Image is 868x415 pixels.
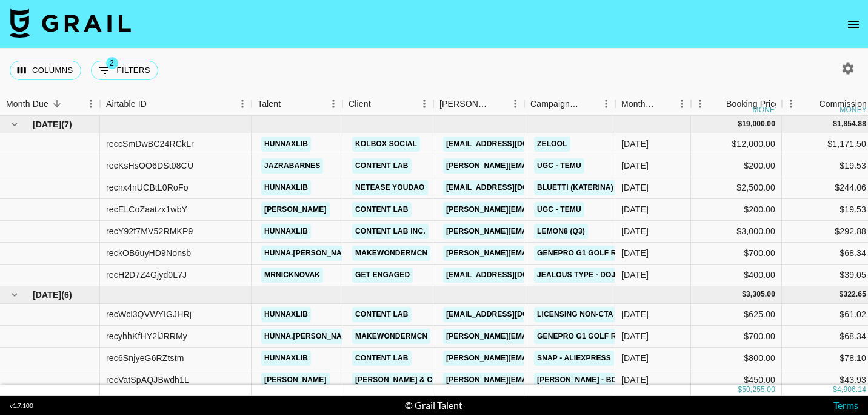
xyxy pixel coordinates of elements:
[580,95,597,112] button: Sort
[746,289,775,300] div: 3,305.00
[621,247,649,259] div: Sep '25
[691,95,709,113] button: Menu
[48,95,65,112] button: Sort
[6,92,48,116] div: Month Due
[106,330,187,342] div: recyhhKfHY2lJRRMy
[261,246,358,261] a: Hunna.[PERSON_NAME]
[691,304,782,326] div: $625.00
[691,177,782,199] div: $2,500.00
[106,374,189,386] div: recVatSpAQJBwdh1L
[91,61,158,80] button: Show filters
[261,373,330,388] a: [PERSON_NAME]
[534,351,614,366] a: Snap - AliExpress
[691,199,782,221] div: $200.00
[352,351,412,366] a: Content Lab
[506,95,524,113] button: Menu
[233,95,252,113] button: Menu
[691,369,782,391] div: $450.00
[352,373,458,388] a: [PERSON_NAME] & Co LLC
[261,351,311,366] a: hunnaxlib
[106,138,194,150] div: reccSmDwBC24RCkLr
[106,160,193,172] div: recKsHsOO6DSt08CU
[352,137,420,152] a: KolBox Social
[833,399,858,411] a: Terms
[691,348,782,369] div: $800.00
[819,92,867,116] div: Commission
[443,137,579,152] a: [EMAIL_ADDRESS][DOMAIN_NAME]
[534,246,668,261] a: GenePro G1 Golf Rangefinder
[443,307,579,322] a: [EMAIL_ADDRESS][DOMAIN_NAME]
[691,326,782,348] div: $700.00
[352,268,413,283] a: Get Engaged
[534,268,640,283] a: Jealous Type - Doja Cat
[534,329,668,344] a: GenePro G1 Golf Rangefinder
[10,402,33,410] div: v 1.7.100
[615,92,691,116] div: Month Due
[33,118,61,130] span: [DATE]
[147,95,164,112] button: Sort
[324,95,342,113] button: Menu
[621,181,649,194] div: Sep '25
[10,8,131,38] img: Grail Talent
[726,92,780,116] div: Booking Price
[261,158,323,174] a: jazrabarnes
[621,138,649,150] div: Sep '25
[443,224,641,239] a: [PERSON_NAME][EMAIL_ADDRESS][DOMAIN_NAME]
[258,92,281,116] div: Talent
[261,329,358,344] a: Hunna.[PERSON_NAME]
[534,224,588,239] a: Lemon8 (Q3)
[753,106,780,113] div: money
[621,308,649,320] div: Aug '25
[597,95,615,113] button: Menu
[621,225,649,237] div: Sep '25
[433,92,524,116] div: Booker
[106,225,193,237] div: recY92f7MV52RMKP9
[352,307,412,322] a: Content Lab
[443,158,641,174] a: [PERSON_NAME][EMAIL_ADDRESS][DOMAIN_NAME]
[534,137,570,152] a: Zelool
[352,180,428,195] a: NetEase YouDao
[837,385,866,395] div: 4,906.14
[106,352,184,364] div: rec6SnjyeG6RZtstm
[342,92,433,116] div: Client
[82,95,100,113] button: Menu
[371,95,388,112] button: Sort
[534,180,616,195] a: Bluetti (Katerina)
[840,106,867,113] div: money
[100,92,252,116] div: Airtable ID
[691,155,782,177] div: $200.00
[534,202,584,217] a: UGC - Temu
[261,268,323,283] a: mrnicknovak
[782,95,800,113] button: Menu
[837,119,866,129] div: 1,854.88
[833,385,837,395] div: $
[106,308,192,320] div: recWcl3QVWYIGJHRj
[833,119,837,129] div: $
[106,269,187,281] div: recH2D7Z4Gjyd0L7J
[738,119,742,129] div: $
[352,158,412,174] a: Content Lab
[415,95,433,113] button: Menu
[443,268,579,283] a: [EMAIL_ADDRESS][DOMAIN_NAME]
[106,57,118,69] span: 2
[530,92,580,116] div: Campaign (Type)
[691,265,782,286] div: $400.00
[106,203,187,215] div: recELCoZaatzx1wbY
[742,289,746,300] div: $
[443,329,641,344] a: [PERSON_NAME][EMAIL_ADDRESS][DOMAIN_NAME]
[691,243,782,265] div: $700.00
[261,307,311,322] a: hunnaxlib
[843,289,866,300] div: 322.65
[61,118,72,130] span: ( 7 )
[443,202,641,217] a: [PERSON_NAME][EMAIL_ADDRESS][DOMAIN_NAME]
[33,289,61,301] span: [DATE]
[621,92,656,116] div: Month Due
[621,374,649,386] div: Aug '25
[534,373,716,388] a: [PERSON_NAME] - Bottle Rockets (Phase 2)
[405,399,462,411] div: © Grail Talent
[106,247,191,259] div: reckOB6uyHD9Nonsb
[691,221,782,243] div: $3,000.00
[106,181,189,194] div: recnx4nUCBtL0RoFo
[621,160,649,172] div: Sep '25
[6,286,23,303] button: hide children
